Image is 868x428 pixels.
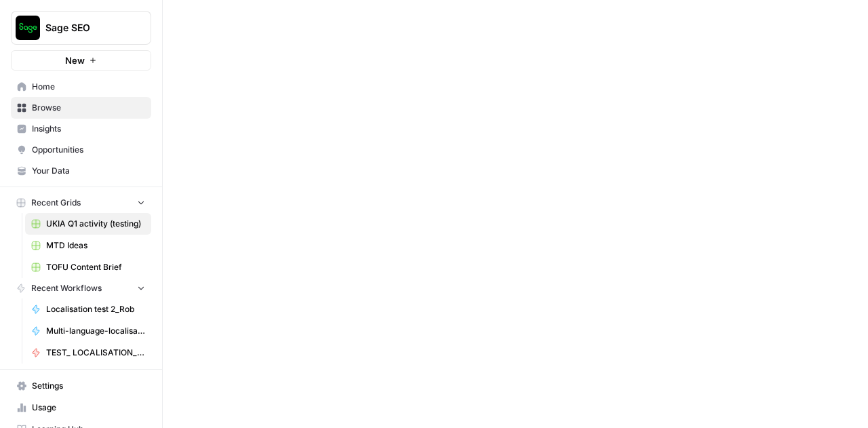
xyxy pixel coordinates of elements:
span: New [65,54,85,67]
span: Browse [32,102,145,114]
a: Your Data [11,160,151,182]
a: MTD Ideas [25,235,151,256]
span: Opportunities [32,144,145,156]
a: Usage [11,397,151,419]
span: Sage SEO [45,21,127,35]
button: Recent Workflows [11,278,151,298]
span: MTD Ideas [46,239,145,252]
span: TOFU Content Brief [46,261,145,273]
a: UKIA Q1 activity (testing) [25,213,151,235]
button: New [11,50,151,71]
button: Recent Grids [11,193,151,213]
span: Home [32,81,145,93]
img: Sage SEO Logo [16,16,40,40]
span: Settings [32,380,145,392]
span: Localisation test 2_Rob [46,303,145,315]
a: Insights [11,118,151,140]
a: Localisation test 2_Rob [25,298,151,320]
a: TOFU Content Brief [25,256,151,278]
span: TEST_ LOCALISATION_SINGLE [46,347,145,359]
span: Your Data [32,165,145,177]
span: Multi-language-localisations_test [46,325,145,337]
a: Home [11,76,151,98]
button: Workspace: Sage SEO [11,11,151,45]
a: TEST_ LOCALISATION_SINGLE [25,342,151,364]
a: Browse [11,97,151,119]
a: Opportunities [11,139,151,161]
span: UKIA Q1 activity (testing) [46,218,145,230]
a: Settings [11,375,151,397]
span: Insights [32,123,145,135]
span: Recent Grids [31,197,81,209]
span: Usage [32,402,145,414]
a: Multi-language-localisations_test [25,320,151,342]
span: Recent Workflows [31,282,102,294]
